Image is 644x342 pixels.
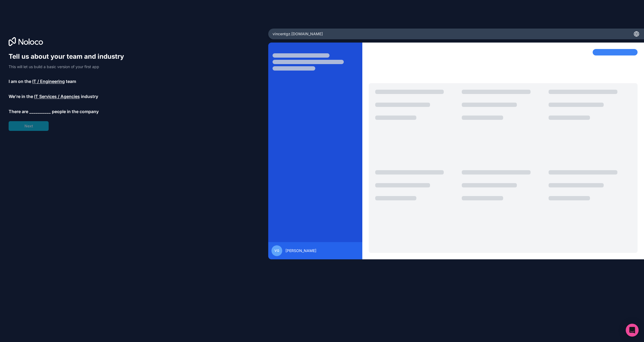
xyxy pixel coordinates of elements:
span: [PERSON_NAME] [285,248,316,253]
span: people in the company [52,108,99,115]
span: VG [274,249,279,253]
span: There are [9,108,28,115]
span: I am on the [9,78,31,85]
h1: Tell us about your team and industry [9,52,129,61]
span: IT / Engineering [32,78,65,85]
span: __________ [29,108,51,115]
div: Open Intercom Messenger [626,324,639,337]
span: team [66,78,76,85]
span: vincentgz .[DOMAIN_NAME] [273,31,323,37]
span: industry [81,93,98,100]
span: We’re in the [9,93,33,100]
p: This will let us build a basic version of your first app [9,64,129,69]
span: IT Services / Agencies [34,93,80,100]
